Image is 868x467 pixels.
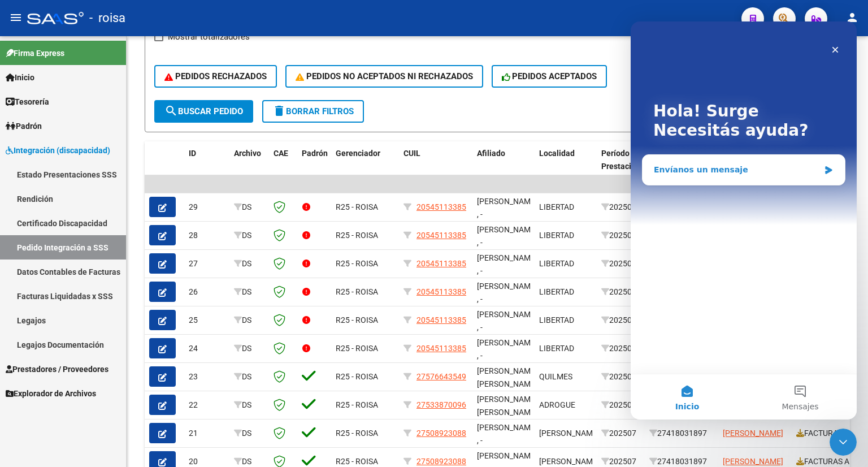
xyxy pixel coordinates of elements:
[6,96,49,108] span: Tesorería
[154,100,253,123] button: Buscar Pedido
[601,201,640,214] div: 202507
[189,257,225,270] div: 27
[539,372,572,381] span: QUILMES
[234,257,264,270] div: DS
[416,231,466,240] span: 20545113385
[535,141,597,191] datatable-header-cell: Localidad
[649,427,714,440] div: 27418031897
[164,106,243,116] span: Buscar Pedido
[502,71,597,81] span: PEDIDOS ACEPTADOS
[234,342,264,355] div: DS
[164,71,267,81] span: PEDIDOS RECHAZADOS
[472,141,535,191] datatable-header-cell: Afiliado
[229,141,269,191] datatable-header-cell: Archivo
[477,310,537,332] span: [PERSON_NAME] , -
[477,366,537,401] span: [PERSON_NAME] [PERSON_NAME] , -
[189,399,225,412] div: 22
[234,286,264,299] div: DS
[539,149,575,158] span: Localidad
[9,11,23,24] mat-icon: menu
[539,259,574,268] span: LIBERTAD
[234,229,264,242] div: DS
[477,282,537,304] span: [PERSON_NAME] , -
[272,106,354,116] span: Borrar Filtros
[477,253,537,275] span: [PERSON_NAME] , -
[336,287,378,296] span: R25 - ROISA
[477,197,537,219] span: [PERSON_NAME] , -
[492,65,607,88] button: PEDIDOS ACEPTADOS
[234,314,264,327] div: DS
[539,457,600,466] span: [PERSON_NAME]
[189,149,196,158] span: ID
[601,399,640,412] div: 202507
[6,363,108,375] span: Prestadores / Proveedores
[6,71,34,84] span: Inicio
[168,30,250,44] span: Mostrar totalizadores
[164,104,178,118] mat-icon: search
[631,21,857,420] iframe: Intercom live chat
[601,314,640,327] div: 202505
[6,144,110,157] span: Integración (discapacidad)
[399,141,472,191] datatable-header-cell: CUIL
[539,315,574,325] span: LIBERTAD
[154,65,277,88] button: PEDIDOS RECHAZADOS
[416,400,466,409] span: 27533870096
[234,149,261,158] span: Archivo
[416,315,466,325] span: 20545113385
[336,202,378,211] span: R25 - ROISA
[274,149,288,158] span: CAE
[189,370,225,383] div: 23
[597,141,645,191] datatable-header-cell: Período Prestación
[601,427,640,440] div: 202507
[723,457,783,466] span: [PERSON_NAME]
[477,225,537,247] span: [PERSON_NAME] , -
[539,429,600,438] span: [PERSON_NAME]
[336,231,378,240] span: R25 - ROISA
[89,6,125,31] span: - roisa
[539,202,574,211] span: LIBERTAD
[723,429,783,438] span: [PERSON_NAME]
[234,201,264,214] div: DS
[539,231,574,240] span: LIBERTAD
[234,427,264,440] div: DS
[477,149,505,158] span: Afiliado
[539,344,574,353] span: LIBERTAD
[477,338,537,360] span: [PERSON_NAME] , -
[601,229,640,242] div: 202507
[845,11,859,24] mat-icon: person
[336,315,378,325] span: R25 - ROISA
[416,429,466,438] span: 27508923088
[331,141,399,191] datatable-header-cell: Gerenciador
[234,399,264,412] div: DS
[285,65,483,88] button: PEDIDOS NO ACEPTADOS NI RECHAZADOS
[416,372,466,381] span: 27576643549
[477,395,537,430] span: [PERSON_NAME] [PERSON_NAME] , -
[189,427,225,440] div: 21
[336,259,378,268] span: R25 - ROISA
[189,201,225,214] div: 29
[416,259,466,268] span: 20545113385
[189,286,225,299] div: 26
[477,423,537,445] span: [PERSON_NAME] , -
[336,344,378,353] span: R25 - ROISA
[539,400,575,409] span: ADROGUE
[262,100,364,123] button: Borrar Filtros
[601,342,640,355] div: 202505
[336,429,378,438] span: R25 - ROISA
[189,342,225,355] div: 24
[601,370,640,383] div: 202507
[336,457,378,466] span: R25 - ROISA
[416,457,466,466] span: 27508923088
[336,149,380,158] span: Gerenciador
[269,141,297,191] datatable-header-cell: CAE
[189,229,225,242] div: 28
[830,429,857,456] iframe: Intercom live chat
[416,202,466,211] span: 20545113385
[6,47,64,59] span: Firma Express
[184,141,229,191] datatable-header-cell: ID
